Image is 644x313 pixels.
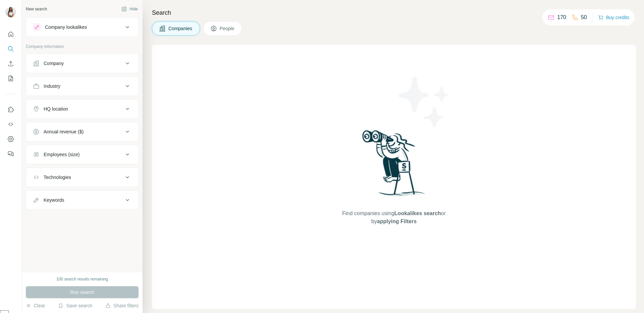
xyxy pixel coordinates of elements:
[44,60,64,67] div: Company
[117,4,143,14] button: Hide
[5,43,16,55] button: Search
[105,302,139,309] button: Share filters
[581,13,587,21] p: 50
[44,83,60,89] div: Industry
[340,209,447,226] span: Find companies using or by
[45,24,87,30] div: Company lookalikes
[5,148,16,160] button: Feedback
[26,6,47,12] div: New search
[5,72,16,84] button: My lists
[394,210,441,216] span: Lookalikes search
[26,146,138,163] button: Employees (size)
[5,58,16,70] button: Enrich CSV
[5,28,16,40] button: Quick start
[598,13,629,22] button: Buy credits
[58,302,92,309] button: Save search
[44,151,79,158] div: Employees (size)
[44,197,64,203] div: Keywords
[44,106,68,112] div: HQ location
[377,218,417,224] span: applying Filters
[359,128,429,203] img: Surfe Illustration - Woman searching with binoculars
[26,19,138,35] button: Company lookalikes
[26,169,138,185] button: Technologies
[26,302,45,309] button: Clear
[152,8,636,17] h4: Search
[557,13,566,21] p: 170
[5,118,16,130] button: Use Surfe API
[26,192,138,208] button: Keywords
[56,276,108,282] div: 100 search results remaining
[26,44,139,50] p: Company information
[5,133,16,145] button: Dashboard
[44,174,71,181] div: Technologies
[5,7,16,17] img: Avatar
[26,101,138,117] button: HQ location
[26,124,138,140] button: Annual revenue ($)
[394,72,454,132] img: Surfe Illustration - Stars
[44,128,84,135] div: Annual revenue ($)
[26,78,138,94] button: Industry
[220,25,235,32] span: People
[26,55,138,71] button: Company
[5,104,16,116] button: Use Surfe on LinkedIn
[168,25,193,32] span: Companies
